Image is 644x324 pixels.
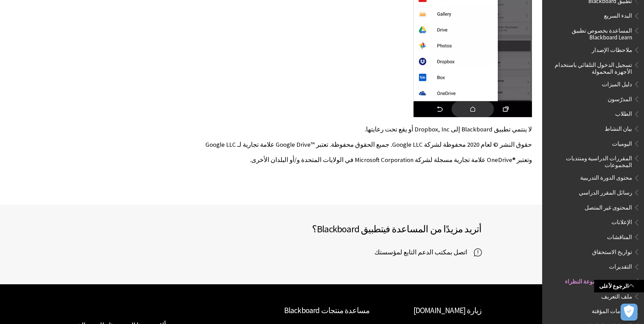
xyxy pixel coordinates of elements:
span: ملاحظات الإصدار [592,44,632,53]
span: محتوى الدورة التدريبية [580,172,632,181]
h2: أتريد مزيدًا من المساعدة في ؟ [271,222,482,236]
span: المقررات الدراسية ومنتديات المجموعات [550,152,632,168]
span: دليل الميزات [602,78,632,88]
span: اليوميات [612,138,632,147]
span: بيان النشاط [605,123,632,132]
span: الإعلامات المؤقتة [592,306,632,315]
p: حقوق النشر © لعام 2020 محفوظة لشركة Google LLC. جميع الحقوق محفوظة. تعتبر Google Drive™‎ علامة تج... [111,140,532,149]
span: المدرّسون [608,93,632,103]
span: ملف التعريف [601,291,632,300]
span: الإعلانات [611,217,632,226]
a: الرجوع لأعلى [594,280,644,292]
p: لا ينتمي تطبيق Blackboard إلى Dropbox, Inc أو يقع تحت رعايتها. [111,125,532,134]
a: زيارة [DOMAIN_NAME] [413,305,482,315]
span: المساعدة بخصوص تطبيق Blackboard Learn [550,25,632,41]
span: اتصل بمكتب الدعم التابع لمؤسستك [374,247,474,257]
span: المناقشات [607,231,632,240]
button: فتح التفضيلات [621,304,638,321]
span: البدء السريع [604,10,632,19]
span: التقديرات [609,261,632,270]
span: وحدة تخزين مجموعة النظراء [565,276,632,285]
h2: مساعدة منتجات Blackboard [166,305,370,317]
span: تسجيل الدخول التلقائي باستخدام الأجهزة المحمولة [550,59,632,75]
p: وتعتبر OneDrive®‎ علامة تجارية مسجلة لشركة Microsoft Corporation في الولايات المتحدة و/أو البلدان... [111,156,532,164]
span: تواريخ الاستحقاق [592,246,632,255]
span: الطلاب [615,108,632,118]
a: اتصل بمكتب الدعم التابع لمؤسستك [374,247,482,257]
span: رسائل المقرر الدراسي [579,187,632,196]
span: تطبيق Blackboard [317,223,383,235]
span: المحتوى غير المتصل [585,202,632,211]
